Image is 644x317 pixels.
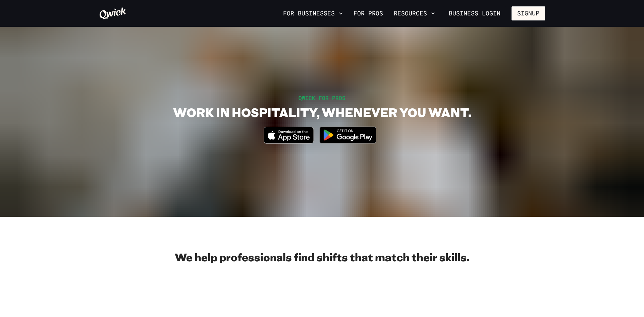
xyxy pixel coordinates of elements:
[512,6,545,20] button: Signup
[315,122,380,148] img: Get it on Google Play
[173,105,471,120] h1: WORK IN HOSPITALITY, WHENEVER YOU WANT.
[299,94,345,101] span: QWICK FOR PROS
[264,138,314,145] a: Download on the App Store
[443,6,506,20] a: Business Login
[351,8,386,19] a: For Pros
[280,8,345,19] button: For Businesses
[391,8,438,19] button: Resources
[99,250,545,264] h2: We help professionals find shifts that match their skills.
